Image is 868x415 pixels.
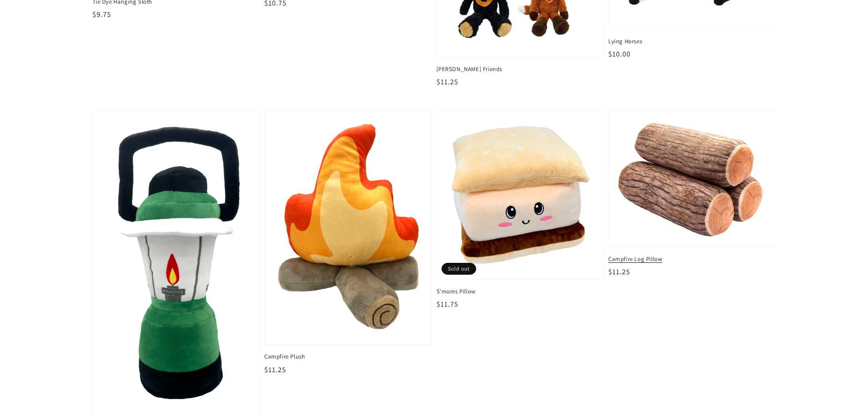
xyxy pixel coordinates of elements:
[446,120,595,270] img: S'mores Pillow
[92,10,111,19] span: $9.75
[608,37,776,46] span: Lying Horses
[608,267,630,277] span: $11.25
[616,118,768,240] img: Campfire Log Pillow
[608,49,631,59] span: $10.00
[442,263,476,275] span: Sold out
[264,353,432,361] span: Campfire Plush
[437,77,458,87] span: $11.25
[437,299,458,309] span: $11.75
[437,65,604,73] span: [PERSON_NAME] Friends
[274,120,422,336] img: Campfire Plush
[102,120,251,407] img: Lantern Plush
[437,287,604,296] span: S'mores Pillow
[264,110,432,375] a: Campfire Plush Campfire Plush $11.25
[608,255,776,263] span: Campfire Log Pillow
[608,110,776,278] a: Campfire Log Pillow Campfire Log Pillow $11.25
[264,365,286,374] span: $11.25
[437,110,604,310] a: S'mores Pillow S'mores Pillow $11.75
